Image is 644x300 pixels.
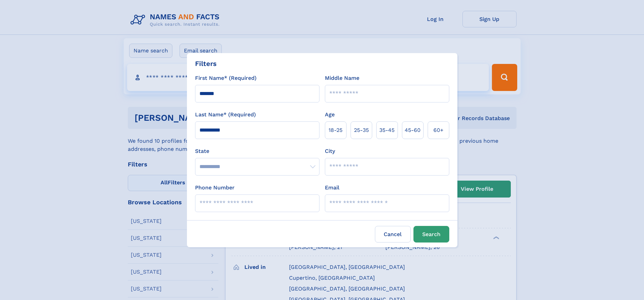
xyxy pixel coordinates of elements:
span: 60+ [433,126,444,134]
label: Last Name* (Required) [195,111,256,119]
span: 25‑35 [354,126,369,134]
label: Email [325,184,339,192]
span: 35‑45 [379,126,395,134]
label: City [325,147,335,155]
label: First Name* (Required) [195,74,257,82]
label: Middle Name [325,74,359,82]
button: Search [413,226,449,243]
label: Cancel [375,226,411,243]
label: Phone Number [195,184,235,192]
span: 18‑25 [329,126,342,134]
label: Age [325,111,335,119]
label: State [195,147,319,155]
div: Filters [195,59,217,69]
span: 45‑60 [405,126,421,134]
